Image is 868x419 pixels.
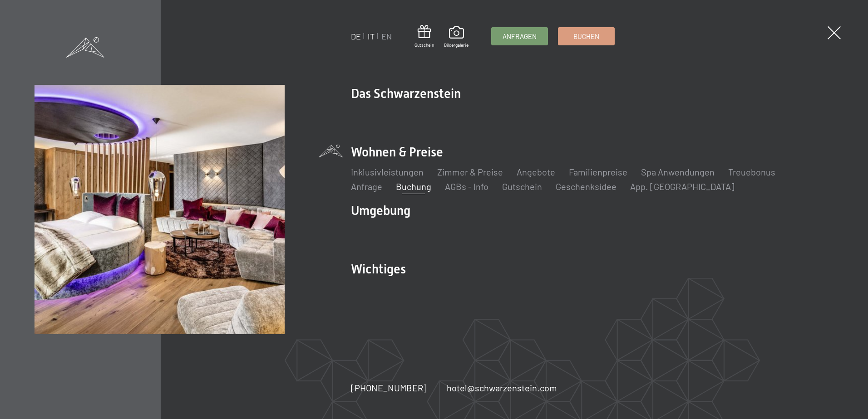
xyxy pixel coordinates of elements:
a: Spa Anwendungen [641,166,715,177]
a: IT [368,31,375,41]
a: Anfrage [351,181,382,192]
a: EN [381,31,392,41]
a: AGBs - Info [445,181,488,192]
a: Anfragen [492,28,547,45]
a: Gutschein [502,181,542,192]
a: Treuebonus [728,166,775,177]
span: Anfragen [503,32,537,41]
a: Buchen [558,28,614,45]
a: DE [351,31,361,41]
a: Inklusivleistungen [351,166,424,177]
a: Familienpreise [569,166,627,177]
a: [PHONE_NUMBER] [351,381,427,394]
span: [PHONE_NUMBER] [351,382,427,393]
a: Buchung [396,181,431,192]
a: Zimmer & Preise [437,166,503,177]
a: hotel@schwarzenstein.com [447,381,557,394]
span: Buchen [573,32,599,41]
span: Bildergalerie [444,42,469,48]
a: Gutschein [414,25,434,48]
a: Bildergalerie [444,26,469,48]
span: Gutschein [414,42,434,48]
a: App. [GEOGRAPHIC_DATA] [630,181,735,192]
a: Geschenksidee [556,181,616,192]
a: Angebote [517,166,555,177]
